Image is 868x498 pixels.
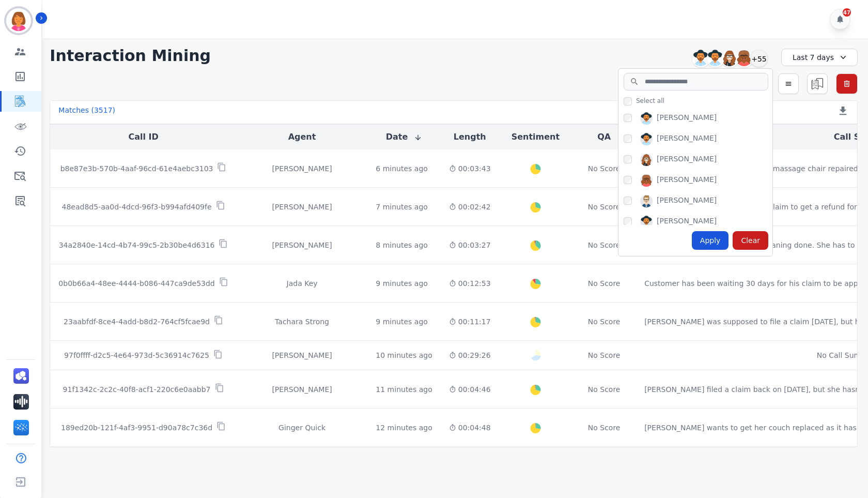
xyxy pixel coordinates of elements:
div: No Score [588,163,621,174]
div: [PERSON_NAME] [657,154,717,166]
div: [PERSON_NAME] [657,112,717,125]
div: 10 minutes ago [376,350,432,360]
div: 00:03:27 [449,240,491,250]
div: 9 minutes ago [376,316,428,327]
div: 00:04:46 [449,384,491,395]
p: 0b0b66a4-48ee-4444-b086-447ca9de53dd [58,278,214,289]
button: QA [597,131,611,143]
div: Last 7 days [781,49,858,66]
div: 8 minutes ago [376,240,428,250]
div: No Score [588,422,621,433]
button: Agent [288,131,316,143]
div: No Score [588,240,621,250]
div: No Score [588,316,621,327]
button: Length [454,131,486,143]
button: Date [386,131,423,143]
div: [PERSON_NAME] [245,163,360,174]
div: Ginger Quick [245,422,360,433]
div: No Score [588,384,621,395]
div: 7 minutes ago [376,202,428,212]
div: [PERSON_NAME] [657,133,717,145]
div: 00:02:42 [449,202,491,212]
div: [PERSON_NAME] [245,202,360,212]
p: 48ead8d5-aa0d-4dcd-96f3-b994afd409fe [62,202,212,212]
p: 97f0ffff-d2c5-4e64-973d-5c36914c7625 [64,350,209,360]
div: [PERSON_NAME] [657,216,717,228]
div: [PERSON_NAME] [657,174,717,187]
p: 34a2840e-14cd-4b74-99c5-2b30be4d6316 [59,240,215,250]
div: 9 minutes ago [376,278,428,289]
p: 23aabfdf-8ce4-4add-b8d2-764cf5fcae9d [64,316,210,327]
div: 11 minutes ago [376,384,432,395]
div: 00:12:53 [449,278,491,289]
span: Select all [636,97,664,105]
div: Matches ( 3517 ) [58,105,115,119]
div: 00:29:26 [449,350,491,360]
div: No Score [588,278,621,289]
button: Call ID [128,131,158,143]
div: 00:04:48 [449,422,491,433]
div: [PERSON_NAME] [245,384,360,395]
h1: Interaction Mining [50,47,211,65]
div: [PERSON_NAME] [657,195,717,207]
div: [PERSON_NAME] [245,240,360,250]
p: b8e87e3b-570b-4aaf-96cd-61e4aebc3103 [60,163,213,174]
div: Jada Key [245,278,360,289]
div: +55 [750,50,768,67]
div: 12 minutes ago [376,422,432,433]
div: Apply [692,231,729,250]
img: Bordered avatar [6,8,31,33]
p: 189ed20b-121f-4af3-9951-d90a78c7c36d [61,422,212,433]
button: Sentiment [512,131,560,143]
div: 00:11:17 [449,316,491,327]
div: 6 minutes ago [376,163,428,174]
div: Clear [733,231,768,250]
div: Tachara Strong [245,316,360,327]
div: No Score [588,202,621,212]
div: No Score [588,350,621,360]
div: 00:03:43 [449,163,491,174]
p: 91f1342c-2c2c-40f8-acf1-220c6e0aabb7 [63,384,211,395]
div: 47 [843,8,851,17]
div: [PERSON_NAME] [245,350,360,360]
